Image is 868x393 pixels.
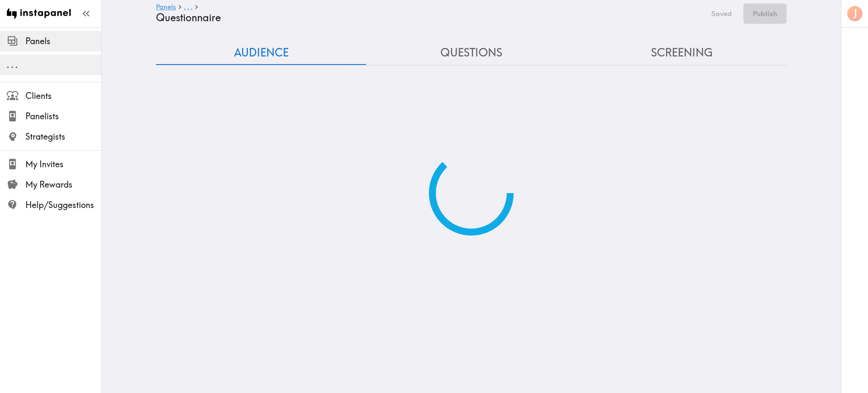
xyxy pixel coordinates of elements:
span: . [7,59,9,70]
span: . [11,59,14,70]
button: Audience [156,41,366,65]
h4: Questionnaire [156,11,700,24]
button: Screening [576,41,787,65]
a: Panels [156,3,176,11]
a: ... [184,3,192,11]
span: Help/Suggestions [25,199,101,211]
span: . [187,3,189,11]
span: My Rewards [25,179,101,191]
span: . [184,3,186,11]
span: . [191,3,192,11]
span: Clients [25,90,101,102]
span: Panels [25,35,101,47]
span: Panelists [25,110,101,122]
span: J [853,6,857,21]
span: . [15,59,18,70]
button: Questions [366,41,576,65]
button: J [846,5,863,22]
span: Strategists [25,131,101,143]
div: Questionnaire Audience/Questions/Screening Tab Navigation [156,41,787,65]
span: My Invites [25,158,101,170]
